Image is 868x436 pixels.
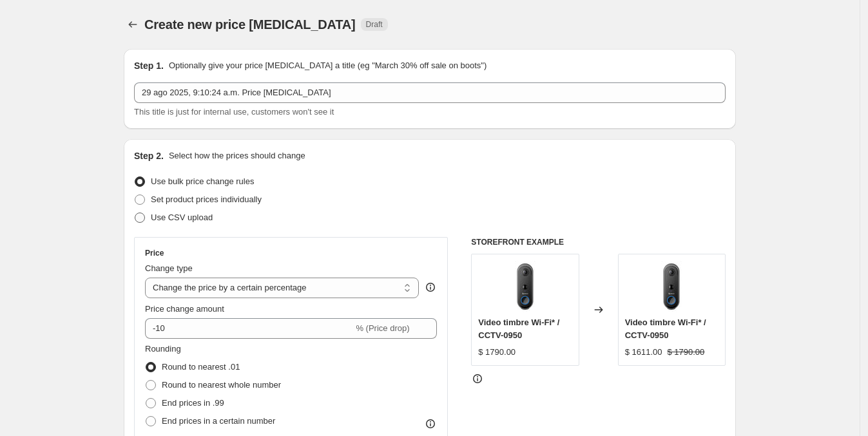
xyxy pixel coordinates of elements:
[162,380,281,390] span: Round to nearest whole number
[145,248,164,258] h3: Price
[625,346,662,359] div: $ 1611.00
[151,176,254,186] span: Use bulk price change rules
[134,82,726,103] input: 30% off holiday sale
[145,263,193,273] span: Change type
[124,15,142,33] button: Price change jobs
[134,59,164,72] h2: Step 1.
[356,323,409,333] span: % (Price drop)
[134,107,334,117] span: This title is just for internal use, customers won't see it
[134,149,164,162] h2: Step 2.
[499,261,551,312] img: cctv-0950_x1_6d0e6fed-34c3-4b86-a9fe-ed5f0cff256d_80x.jpg
[646,261,697,312] img: cctv-0950_x1_6d0e6fed-34c3-4b86-a9fe-ed5f0cff256d_80x.jpg
[424,281,437,294] div: help
[162,416,275,426] span: End prices in a certain number
[366,19,383,30] span: Draft
[478,318,559,340] span: Video timbre Wi-Fi* / CCTV-0950
[145,304,224,314] span: Price change amount
[151,194,262,204] span: Set product prices individually
[169,59,487,72] p: Optionally give your price [MEDICAL_DATA] a title (eg "March 30% off sale on boots")
[471,237,726,247] h6: STOREFRONT EXAMPLE
[144,17,356,32] span: Create new price [MEDICAL_DATA]
[151,213,213,222] span: Use CSV upload
[145,344,181,354] span: Rounding
[162,362,240,372] span: Round to nearest .01
[162,398,224,408] span: End prices in .99
[625,318,706,340] span: Video timbre Wi-Fi* / CCTV-0950
[169,149,305,162] p: Select how the prices should change
[145,318,353,339] input: -15
[478,346,516,359] div: $ 1790.00
[667,346,704,359] strike: $ 1790.00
